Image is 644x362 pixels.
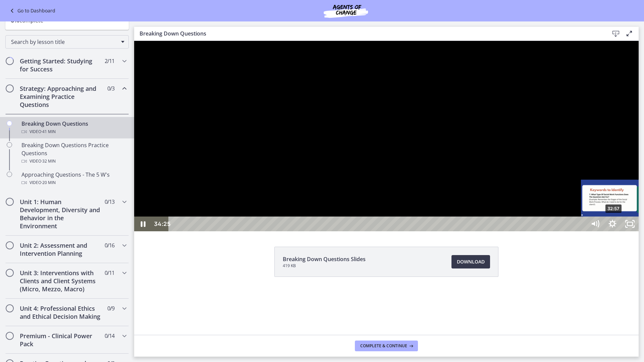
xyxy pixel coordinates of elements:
a: Go to Dashboard [8,7,55,15]
span: 0 / 14 [105,332,114,340]
h2: Unit 2: Assessment and Intervention Planning [20,241,102,257]
h2: Unit 1: Human Development, Diversity and Behavior in the Environment [20,198,102,230]
span: 0 / 11 [105,269,114,277]
span: 0 / 3 [107,84,114,93]
img: Agents of Change Social Work Test Prep [306,3,386,19]
h2: Unit 3: Interventions with Clients and Client Systems (Micro, Mezzo, Macro) [20,269,102,293]
a: Download [451,255,490,268]
h2: Premium - Clinical Power Pack [20,332,102,348]
span: 0 / 16 [105,241,114,249]
span: · 41 min [41,128,56,136]
span: Search by lesson title [11,38,118,46]
span: Download [457,258,485,266]
h2: Unit 4: Professional Ethics and Ethical Decision Making [20,304,102,320]
span: Complete & continue [360,343,407,349]
span: 0 / 13 [105,198,114,206]
div: Breaking Down Questions [21,120,126,136]
button: Mute [452,176,470,190]
h2: Strategy: Approaching and Examining Practice Questions [20,84,102,109]
div: Video [21,128,126,136]
iframe: Video Lesson [134,41,639,231]
button: Show settings menu [470,176,487,190]
div: Video [21,179,126,187]
span: 2 / 11 [105,57,114,65]
span: Breaking Down Questions Slides [283,255,366,263]
button: Complete & continue [355,341,418,351]
div: Approaching Questions - The 5 W's [21,171,126,187]
h2: Getting Started: Studying for Success [20,57,102,73]
div: Video [21,157,126,165]
div: Breaking Down Questions Practice Questions [21,141,126,165]
h3: Breaking Down Questions [140,29,598,38]
span: · 32 min [41,157,56,165]
div: Search by lesson title [5,35,129,49]
span: 419 KB [283,263,366,268]
span: 0 / 9 [107,304,114,312]
button: Unfullscreen [487,176,504,190]
span: · 20 min [41,179,56,187]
